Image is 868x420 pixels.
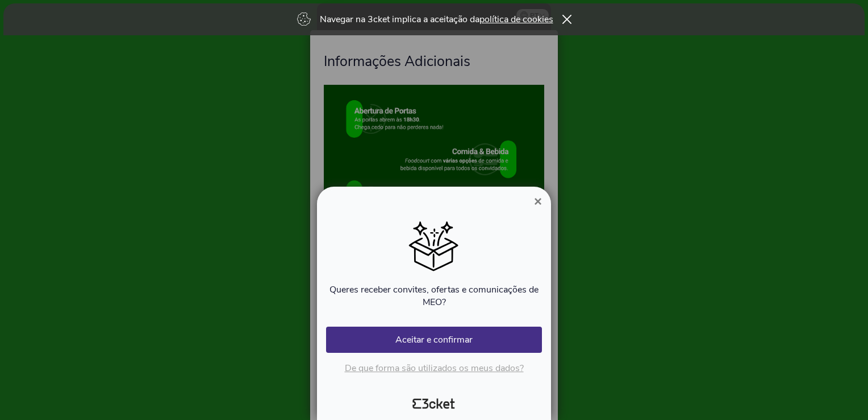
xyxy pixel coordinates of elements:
p: De que forma são utilizados os meus dados? [326,362,542,374]
p: Navegar na 3cket implica a aceitação da [320,13,553,26]
button: Aceitar e confirmar [326,327,542,353]
p: Queres receber convites, ofertas e comunicações de MEO? [326,283,542,308]
span: × [534,193,542,209]
a: política de cookies [479,13,553,26]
